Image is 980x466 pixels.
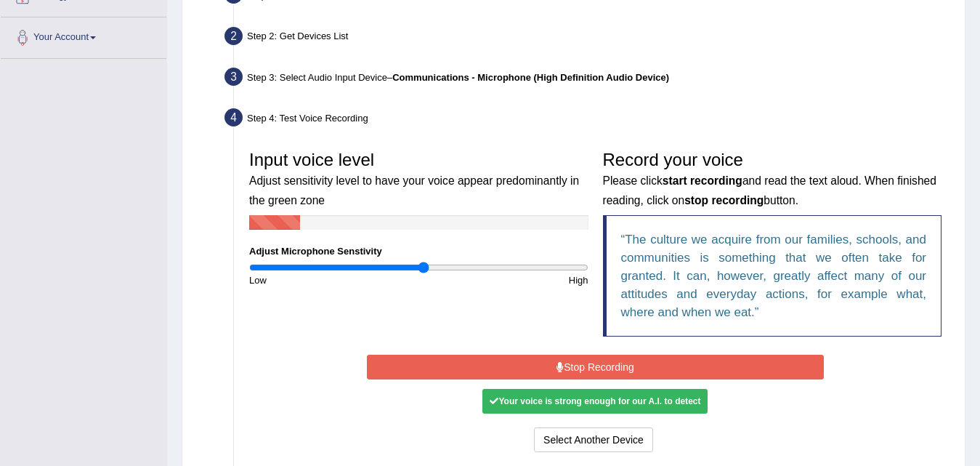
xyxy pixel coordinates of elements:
label: Adjust Microphone Senstivity [249,244,382,258]
q: The culture we acquire from our families, schools, and communities is something that we often tak... [621,233,927,319]
a: Your Account [1,17,166,54]
div: Step 3: Select Audio Input Device [218,63,958,95]
small: Adjust sensitivity level to have your voice appear predominantly in the green zone [249,174,579,206]
span: – [387,72,669,83]
b: start recording [663,174,742,187]
b: Communications - Microphone (High Definition Audio Device) [392,72,669,83]
h3: Record your voice [603,150,942,208]
div: Your voice is strong enough for our A.I. to detect [482,389,708,414]
small: Please click and read the text aloud. When finished reading, click on button. [603,174,936,206]
button: Select Another Device [534,427,653,452]
div: Step 2: Get Devices List [218,23,958,55]
h3: Input voice level [249,150,588,208]
div: Step 4: Test Voice Recording [218,104,958,136]
button: Stop Recording [367,355,824,379]
div: High [418,273,595,287]
b: stop recording [684,194,764,206]
div: Low [242,273,418,287]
